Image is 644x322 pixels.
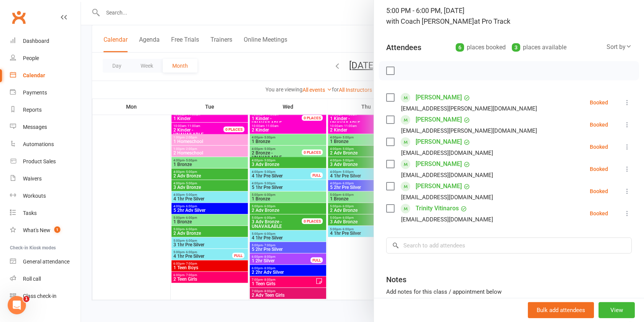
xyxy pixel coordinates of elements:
div: [EMAIL_ADDRESS][DOMAIN_NAME] [401,192,493,202]
a: [PERSON_NAME] [416,114,462,126]
a: Calendar [10,67,81,84]
a: Tasks [10,205,81,222]
div: What's New [23,227,50,233]
a: General attendance kiosk mode [10,253,81,270]
a: Roll call [10,270,81,288]
div: Add notes for this class / appointment below [386,287,632,296]
input: Search to add attendees [386,237,632,254]
span: at Pro Track [474,17,510,25]
div: Booked [590,122,608,127]
div: Tasks [23,210,37,216]
span: 1 [54,226,60,233]
div: Messages [23,124,47,130]
a: Payments [10,84,81,101]
div: Automations [23,141,54,147]
div: [EMAIL_ADDRESS][PERSON_NAME][DOMAIN_NAME] [401,126,537,136]
a: What's New1 [10,222,81,239]
div: 6 [456,43,464,52]
span: 1 [23,296,29,302]
div: Calendar [23,72,45,78]
div: [EMAIL_ADDRESS][DOMAIN_NAME] [401,215,493,224]
div: Attendees [386,42,421,53]
div: Booked [590,100,608,105]
a: Trinity Vitinaros [416,202,459,215]
a: Dashboard [10,33,81,50]
div: places available [512,42,566,53]
div: 3 [512,43,520,52]
div: Dashboard [23,38,49,44]
div: Waivers [23,176,42,182]
div: Notes [386,274,406,285]
a: Product Sales [10,153,81,170]
a: [PERSON_NAME] [416,180,462,192]
div: Payments [23,89,47,96]
div: [EMAIL_ADDRESS][DOMAIN_NAME] [401,170,493,180]
a: Workouts [10,187,81,205]
span: with Coach [PERSON_NAME] [386,17,474,25]
a: Clubworx [9,8,28,27]
a: [PERSON_NAME] [416,136,462,148]
a: People [10,50,81,67]
div: Workouts [23,193,46,199]
div: [EMAIL_ADDRESS][DOMAIN_NAME] [401,148,493,158]
div: General attendance [23,259,70,265]
button: Bulk add attendees [528,302,594,318]
a: Reports [10,101,81,119]
div: Reports [23,107,42,113]
div: People [23,55,39,61]
div: Product Sales [23,158,56,164]
a: Messages [10,119,81,136]
a: Automations [10,136,81,153]
a: [PERSON_NAME] [416,158,462,170]
a: [PERSON_NAME] [416,91,462,104]
div: Booked [590,166,608,172]
a: Waivers [10,170,81,187]
div: 5:00 PM - 6:00 PM, [DATE] [386,5,632,27]
div: Roll call [23,276,41,282]
div: Booked [590,144,608,150]
div: [EMAIL_ADDRESS][PERSON_NAME][DOMAIN_NAME] [401,104,537,114]
div: Class check-in [23,293,57,299]
div: Sort by [607,42,632,52]
div: Booked [590,211,608,216]
div: places booked [456,42,506,53]
div: Booked [590,189,608,194]
button: View [599,302,635,318]
iframe: Intercom live chat [8,296,26,314]
a: Class kiosk mode [10,288,81,305]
